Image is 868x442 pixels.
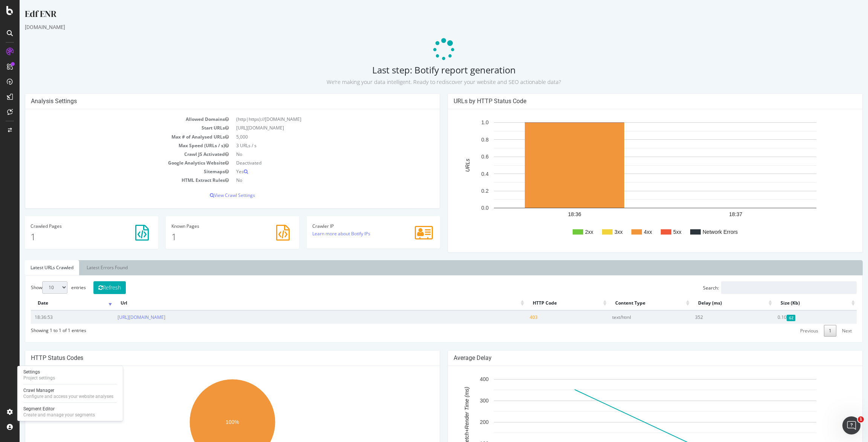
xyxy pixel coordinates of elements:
[5,65,843,86] h2: Last step: Botify report generation
[11,176,213,184] td: HTML Extract Rules
[23,281,48,294] select: Showentries
[654,229,662,235] text: 5xx
[462,120,469,126] text: 1.0
[434,354,837,362] h4: Average Delay
[445,159,451,172] text: URLs
[460,398,469,404] text: 300
[858,416,864,422] span: 1
[434,115,837,247] svg: A chart.
[23,387,113,393] div: Crawl Manager
[11,150,213,159] td: Crawl JS Activated
[754,296,837,311] th: Size (Kb): activate to sort column ascending
[462,137,469,143] text: 0.8
[5,23,843,31] div: [DOMAIN_NAME]
[624,229,633,235] text: 4xx
[213,176,414,184] td: No
[460,419,469,425] text: 200
[11,224,133,229] h4: Pages Crawled
[11,324,67,334] div: Showing 1 to 1 of 1 entries
[754,311,837,323] td: 0.10
[11,230,133,243] p: 1
[510,314,518,320] span: 403
[152,230,274,243] p: 1
[462,205,469,211] text: 0.0
[213,133,414,141] td: 5,000
[589,296,672,311] th: Content Type: activate to sort column ascending
[804,325,817,337] a: 1
[20,405,120,419] a: Segment EditorCreate and manage your segments
[213,159,414,167] td: Deactivated
[683,229,718,235] text: Network Errors
[11,167,213,176] td: Sitemaps
[565,229,574,235] text: 2xx
[307,78,541,85] small: We’re making your data intelligent. Ready to rediscover your website and SEO actionable data?
[152,224,274,229] h4: Pages Known
[462,188,469,194] text: 0.2
[23,393,113,399] div: Configure and access your website analyses
[709,211,723,217] text: 18:37
[23,412,95,418] div: Create and manage your segments
[549,211,562,217] text: 18:36
[213,123,414,132] td: [URL][DOMAIN_NAME]
[293,224,415,229] h4: Crawler IP
[462,171,469,177] text: 0.4
[11,296,94,311] th: Date: activate to sort column ascending
[776,325,804,337] a: Previous
[460,376,469,382] text: 400
[11,133,213,141] td: Max # of Analysed URLs
[213,141,414,150] td: 3 URLs / s
[23,406,95,412] div: Segment Editor
[672,311,755,323] td: 352
[11,98,414,105] h4: Analysis Settings
[701,281,837,294] input: Search:
[61,260,114,275] a: Latest Errors Found
[213,167,414,176] td: Yes
[818,325,837,337] a: Next
[213,150,414,159] td: No
[842,416,860,434] iframe: Intercom live chat
[206,419,220,425] text: 100%
[11,115,213,123] td: Allowed Domains
[20,368,120,382] a: SettingsProject settings
[11,159,213,167] td: Google Analytics Website
[11,354,414,362] h4: HTTP Status Codes
[98,314,146,320] a: [URL][DOMAIN_NAME]
[672,296,755,311] th: Delay (ms): activate to sort column ascending
[595,229,603,235] text: 3xx
[683,281,837,294] label: Search:
[293,230,351,237] a: Learn more about Botify IPs
[11,192,414,198] p: View Crawl Settings
[213,115,414,123] td: (http|https)://[DOMAIN_NAME]
[94,296,506,311] th: Url: activate to sort column ascending
[11,311,94,323] td: 18:36:53
[11,281,66,294] label: Show entries
[11,141,213,150] td: Max Speed (URLs / s)
[767,315,776,321] span: Gzipped Content
[506,296,589,311] th: HTTP Code: activate to sort column ascending
[23,375,55,381] div: Project settings
[74,281,106,294] button: Refresh
[5,8,843,23] div: Edf ENR
[20,387,120,400] a: Crawl ManagerConfigure and access your website analyses
[462,154,469,160] text: 0.6
[11,123,213,132] td: Start URLs
[589,311,672,323] td: text/html
[434,98,837,105] h4: URLs by HTTP Status Code
[5,260,60,275] a: Latest URLs Crawled
[23,369,55,375] div: Settings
